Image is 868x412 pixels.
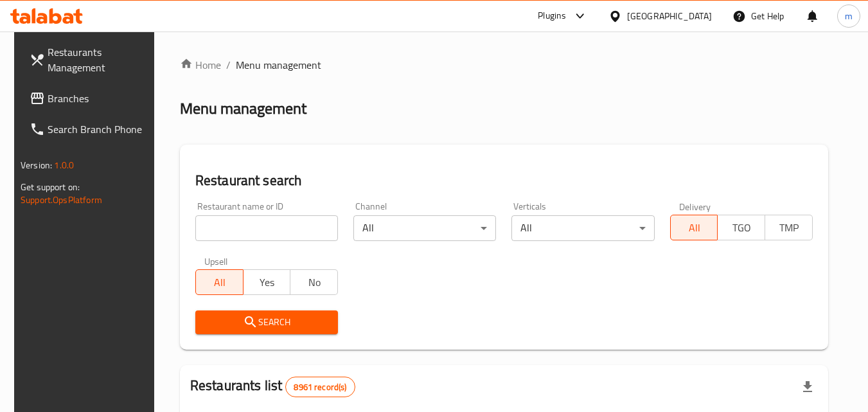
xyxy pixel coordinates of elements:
span: Get support on: [21,179,80,195]
span: All [676,219,713,237]
div: Export file [792,372,823,402]
nav: breadcrumb [180,57,828,73]
label: Upsell [204,256,228,265]
h2: Restaurants list [190,376,355,397]
div: Plugins [538,8,566,24]
a: Home [180,57,221,73]
button: Yes [243,269,291,295]
div: [GEOGRAPHIC_DATA] [627,9,712,23]
button: TMP [765,215,813,240]
span: TGO [723,219,760,237]
li: / [226,57,231,73]
div: All [353,215,496,241]
input: Search for restaurant name or ID.. [195,215,338,241]
span: 1.0.0 [54,157,74,174]
span: Restaurants Management [48,44,149,75]
h2: Restaurant search [195,171,813,190]
button: All [670,215,718,240]
span: 8961 record(s) [286,381,354,393]
span: Yes [249,273,286,292]
label: Delivery [679,202,711,211]
span: Menu management [236,57,321,73]
button: TGO [717,215,765,240]
span: Version: [21,157,52,174]
span: TMP [770,219,808,237]
span: All [201,273,238,292]
span: Branches [48,91,149,106]
a: Restaurants Management [19,37,159,83]
a: Support.OpsPlatform [21,192,102,208]
span: m [845,9,853,23]
a: Branches [19,83,159,114]
button: Search [195,310,338,334]
button: All [195,269,244,295]
div: All [511,215,654,241]
span: No [296,273,333,292]
span: Search [206,314,328,330]
button: No [290,269,338,295]
a: Search Branch Phone [19,114,159,145]
h2: Menu management [180,98,306,119]
div: Total records count [285,377,355,397]
span: Search Branch Phone [48,121,149,137]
